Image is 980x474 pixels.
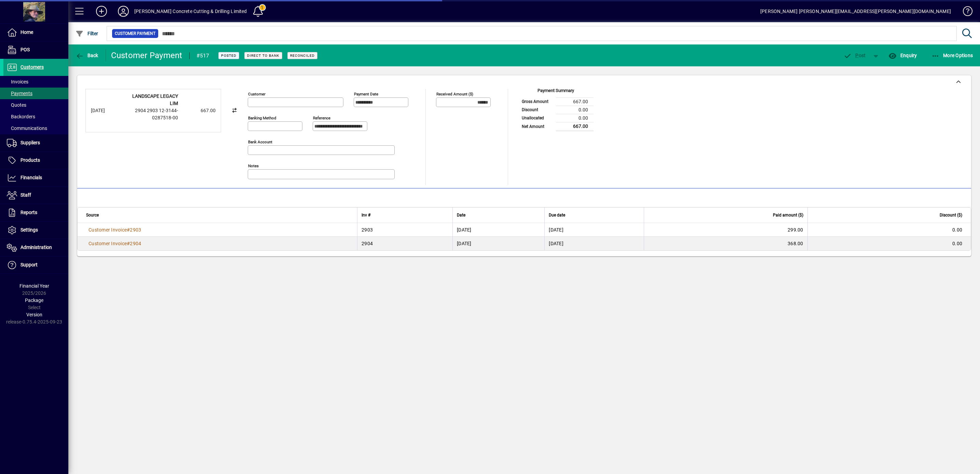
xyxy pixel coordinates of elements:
span: Reports [21,210,37,215]
span: # [127,241,130,246]
span: 2904 2903 12-3144-0287518-00 [135,108,178,120]
a: Knowledge Base [958,1,971,24]
td: Gross Amount [518,97,556,106]
span: Paid amount ($) [773,211,803,219]
td: 368.00 [644,237,807,250]
a: Settings [3,222,68,239]
span: Posted [221,53,236,58]
button: Enquiry [887,49,918,62]
a: Suppliers [3,134,68,152]
a: Administration [3,239,68,256]
a: Reports [3,204,68,221]
span: Settings [21,227,38,233]
button: Filter [74,27,100,40]
mat-label: Bank Account [248,140,272,144]
a: Customer Invoice#2904 [86,240,144,247]
mat-label: Payment Date [354,92,378,96]
span: Direct to bank [247,53,280,58]
span: ost [844,53,866,58]
span: Backorders [7,114,35,119]
span: Reconciled [290,53,315,58]
span: Financial Year [19,283,49,289]
td: 2903 [357,223,452,237]
a: Customer Invoice#2903 [86,226,144,234]
span: 2904 [130,241,141,246]
span: Suppliers [21,140,40,145]
span: Inv # [362,211,370,219]
div: 667.00 [181,107,216,114]
td: 299.00 [644,223,807,237]
span: Discount ($) [940,211,962,219]
span: Enquiry [888,53,917,58]
span: # [127,227,130,233]
td: 0.00 [556,106,594,114]
span: Quotes [7,102,26,108]
strong: LANDSCAPE LEGACY LIM [132,93,178,106]
a: Communications [3,122,68,134]
td: 0.00 [807,223,971,237]
a: Quotes [3,99,68,111]
span: Invoices [7,79,28,84]
button: Add [91,5,112,17]
a: Invoices [3,76,68,88]
td: 667.00 [556,122,594,131]
span: Financials [21,175,42,180]
button: Post [840,49,869,62]
span: Products [21,157,40,163]
button: More Options [930,49,975,62]
span: Version [26,312,42,317]
span: P [855,53,858,58]
span: Payments [7,91,32,96]
span: Customers [21,64,44,70]
span: Support [21,262,38,267]
a: Staff [3,187,68,204]
a: Financials [3,169,68,186]
td: 667.00 [556,97,594,106]
span: Due date [549,211,565,219]
td: 0.00 [556,114,594,122]
span: POS [21,47,30,52]
span: Filter [76,31,98,36]
span: Back [76,53,98,58]
td: 0.00 [807,237,971,250]
a: Home [3,24,68,41]
td: [DATE] [452,237,544,250]
td: Unallocated [518,114,556,122]
mat-label: Received Amount ($) [436,92,473,96]
div: [PERSON_NAME] Concrete Cutting & Drilling Limited [134,6,247,17]
mat-label: Banking method [248,116,276,120]
div: Payment Summary [518,87,594,97]
a: Support [3,256,68,274]
mat-label: Notes [248,163,259,168]
span: Customer Payment [115,30,155,37]
button: Profile [112,5,134,17]
a: Products [3,152,68,169]
mat-label: Customer [248,92,266,96]
span: Customer Invoice [89,241,127,246]
mat-label: Reference [313,116,330,120]
div: [DATE] [91,107,118,114]
span: Administration [21,245,52,250]
span: Communications [7,126,47,131]
a: Payments [3,88,68,99]
span: Home [21,29,33,35]
a: Backorders [3,111,68,122]
app-page-summary-card: Payment Summary [518,89,594,131]
td: 2904 [357,237,452,250]
div: [PERSON_NAME] [PERSON_NAME][EMAIL_ADDRESS][PERSON_NAME][DOMAIN_NAME] [760,6,951,17]
td: Net Amount [518,122,556,131]
app-page-header-button: Back [68,49,106,62]
span: Staff [21,192,31,198]
span: More Options [931,53,973,58]
td: [DATE] [544,237,644,250]
span: Date [457,211,465,219]
span: Package [25,298,43,303]
td: Discount [518,106,556,114]
a: POS [3,41,68,58]
span: 2903 [130,227,141,233]
div: Customer Payment [111,50,182,61]
div: #517 [196,50,209,61]
td: [DATE] [544,223,644,237]
span: Customer Invoice [89,227,127,233]
td: [DATE] [452,223,544,237]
